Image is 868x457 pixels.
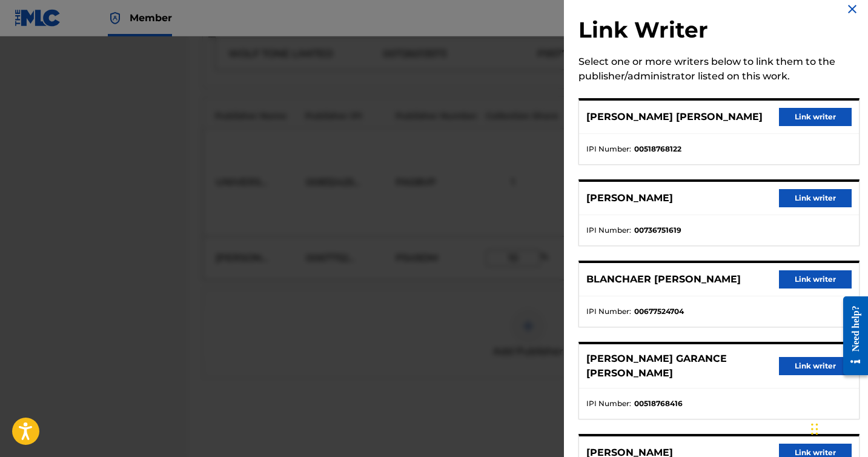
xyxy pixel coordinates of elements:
[634,144,681,155] strong: 00518768122
[130,11,172,25] span: Member
[779,108,852,126] button: Link writer
[586,110,763,124] p: [PERSON_NAME] [PERSON_NAME]
[634,225,681,236] strong: 00736751619
[807,399,868,457] iframe: Chat Widget
[811,411,818,447] div: Drag
[108,11,122,25] img: Top Rightsholder
[578,16,860,47] h2: Link Writer
[634,398,683,409] strong: 00518768416
[586,352,779,381] p: [PERSON_NAME] GARANCE [PERSON_NAME]
[586,272,741,287] p: BLANCHAER [PERSON_NAME]
[834,287,868,385] iframe: Resource Center
[586,144,631,155] span: IPI Number :
[586,398,631,409] span: IPI Number :
[779,357,852,375] button: Link writer
[634,306,684,317] strong: 00677524704
[586,225,631,236] span: IPI Number :
[578,55,860,84] div: Select one or more writers below to link them to the publisher/administrator listed on this work.
[779,270,852,289] button: Link writer
[586,191,673,205] p: [PERSON_NAME]
[779,189,852,207] button: Link writer
[586,306,631,317] span: IPI Number :
[15,9,61,27] img: MLC Logo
